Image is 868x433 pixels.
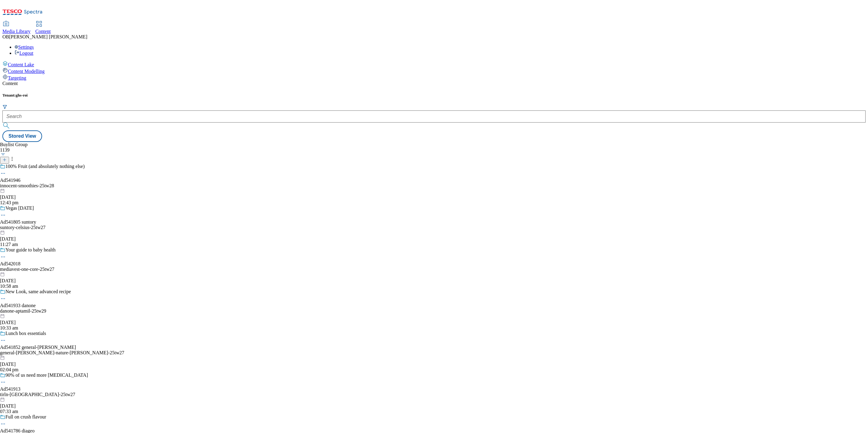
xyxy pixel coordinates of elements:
svg: Search Filters [2,104,7,109]
span: ghs-roi [16,93,28,97]
span: Media Library [2,29,31,34]
a: Logout [15,51,33,56]
input: Search [2,110,866,123]
span: OB [2,34,9,39]
span: Content Modelling [8,69,44,74]
h5: Tenant: [2,93,866,98]
span: Targeting [8,75,26,80]
a: Content Modelling [2,67,866,74]
a: Content [35,21,51,34]
div: 100% Fruit (and absolutely nothing else) [5,164,85,169]
div: Vegas [DATE] [5,205,34,211]
a: Media Library [2,21,31,34]
span: [PERSON_NAME] [PERSON_NAME] [9,34,87,39]
button: Stored View [2,130,42,142]
a: Targeting [2,74,866,81]
div: Lunch box essentials [5,331,46,336]
a: Content Lake [2,61,866,67]
span: Content [35,29,51,34]
div: Full on crush flavour [5,414,46,420]
span: Content Lake [8,62,34,67]
div: Your guide to baby health [5,247,55,253]
div: Content [2,81,866,86]
div: New Look, same advanced recipe [5,289,71,294]
a: Settings [15,44,34,50]
div: 90% of us need more [MEDICAL_DATA] [5,372,88,378]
